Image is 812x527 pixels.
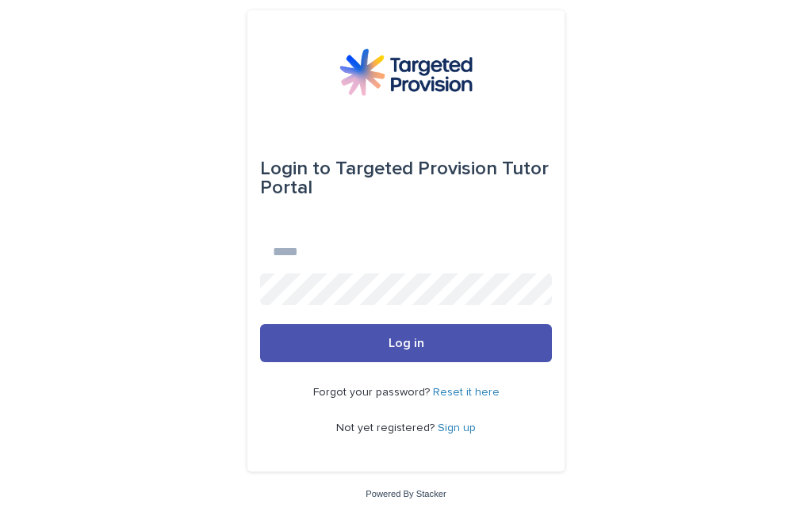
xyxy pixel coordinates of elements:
span: Log in [389,337,424,349]
a: Sign up [438,422,476,433]
span: Login to [260,159,331,178]
img: M5nRWzHhSzIhMunXDL62 [339,48,473,96]
button: Log in [260,324,552,362]
div: Targeted Provision Tutor Portal [260,147,552,210]
span: Not yet registered? [336,422,438,433]
a: Powered By Stacker [366,489,446,498]
a: Reset it here [433,387,500,398]
span: Forgot your password? [313,387,433,398]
